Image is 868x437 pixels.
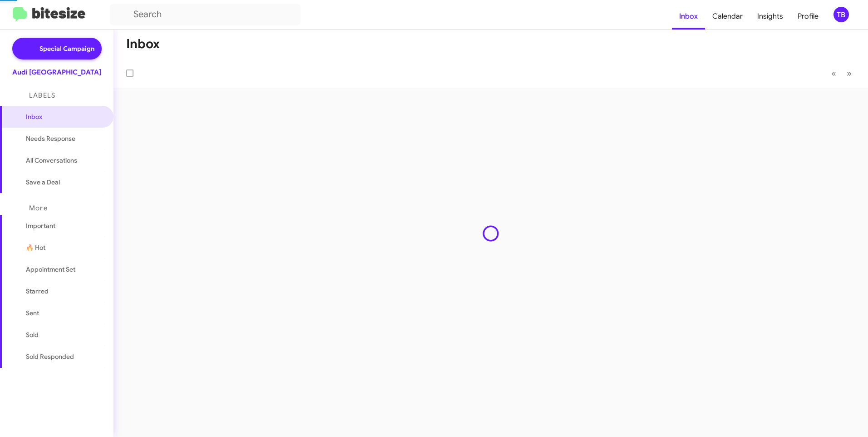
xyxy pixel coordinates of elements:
a: Calendar [705,3,750,30]
span: Save a Deal [26,178,60,187]
button: Next [841,64,857,83]
a: Insights [750,3,790,30]
span: 🔥 Hot [26,243,45,252]
span: Sold [26,330,39,339]
span: Special Campaign [39,44,94,53]
span: Important [26,221,103,230]
span: Labels [29,91,55,99]
h1: Inbox [126,37,160,51]
a: Inbox [672,3,705,30]
span: Starred [26,287,49,296]
input: Search [110,4,301,25]
div: TB [833,7,849,22]
div: Audi [GEOGRAPHIC_DATA] [12,68,101,77]
span: All Conversations [26,156,77,165]
span: « [831,68,836,79]
button: Previous [826,64,842,83]
span: Appointment Set [26,265,75,274]
nav: Page navigation example [826,64,857,83]
button: TB [826,7,858,22]
a: Profile [790,3,826,30]
span: » [847,68,852,79]
span: Inbox [26,112,103,121]
span: More [29,204,48,212]
span: Sent [26,308,39,318]
span: Sold Responded [26,352,74,361]
a: Special Campaign [12,38,102,60]
span: Needs Response [26,134,103,143]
